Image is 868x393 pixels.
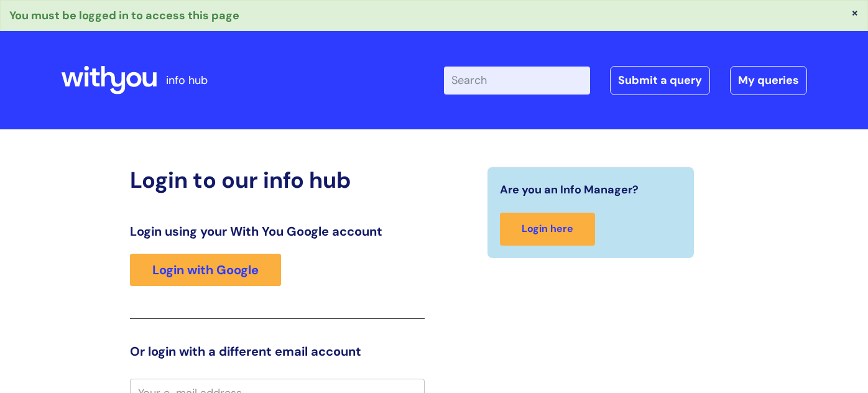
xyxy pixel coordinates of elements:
[500,213,595,246] a: Login here
[130,224,425,239] h3: Login using your With You Google account
[610,66,710,95] a: Submit a query
[166,70,208,90] p: info hub
[130,167,425,193] h2: Login to our info hub
[130,254,281,286] a: Login with Google
[130,344,425,359] h3: Or login with a different email account
[730,66,807,95] a: My queries
[851,7,859,18] button: ×
[444,67,590,94] input: Search
[500,180,639,200] span: Are you an Info Manager?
